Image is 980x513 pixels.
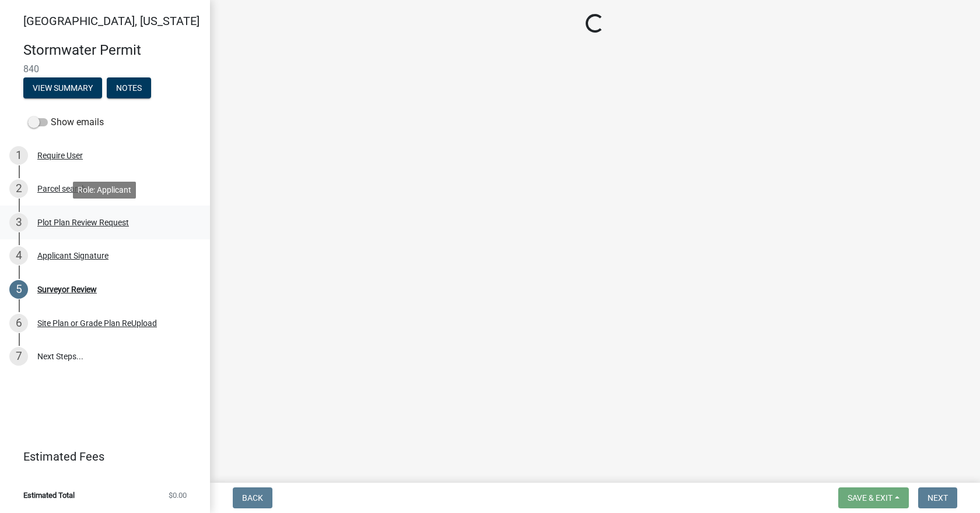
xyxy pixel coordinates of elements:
[23,14,199,28] span: [GEOGRAPHIC_DATA], [US_STATE]
[37,218,129,227] div: Plot Plan Review Request
[37,285,97,293] div: Surveyor Review
[37,319,157,327] div: Site Plan or Grade Plan ReUpload
[9,246,28,265] div: 4
[73,182,136,199] div: Role: Applicant
[107,84,151,93] wm-modal-confirm: Notes
[9,280,28,299] div: 5
[9,445,191,468] a: Estimated Fees
[233,487,272,508] button: Back
[918,487,957,508] button: Next
[28,115,104,129] label: Show emails
[23,491,75,499] span: Estimated Total
[9,347,28,366] div: 7
[169,491,187,499] span: $0.00
[37,252,108,260] div: Applicant Signature
[848,493,892,503] span: Save & Exit
[23,77,102,98] button: View Summary
[928,493,948,503] span: Next
[23,84,102,93] wm-modal-confirm: Summary
[9,179,28,198] div: 2
[9,314,28,332] div: 6
[9,213,28,232] div: 3
[23,42,201,59] h4: Stormwater Permit
[23,63,187,75] span: 840
[37,185,86,193] div: Parcel search
[242,493,263,503] span: Back
[9,146,28,165] div: 1
[37,151,83,160] div: Require User
[838,487,909,508] button: Save & Exit
[107,77,151,98] button: Notes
